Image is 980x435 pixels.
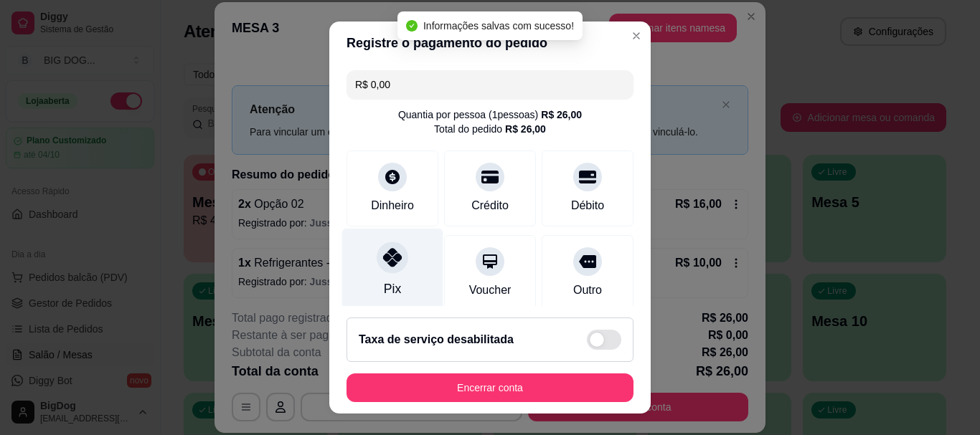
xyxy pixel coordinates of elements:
span: Informações salvas com sucesso! [423,20,574,32]
div: Crédito [471,197,509,214]
div: Pix [384,280,401,299]
button: Close [625,24,648,47]
div: Débito [571,197,604,214]
div: Total do pedido [434,122,546,136]
button: Encerrar conta [347,373,633,402]
div: Voucher [469,282,512,299]
div: Quantia por pessoa ( 1 pessoas) [398,107,582,122]
div: Outro [573,282,602,299]
div: R$ 26,00 [541,107,582,122]
h2: Taxa de serviço desabilitada [359,331,514,348]
div: R$ 26,00 [505,122,546,136]
input: Ex.: hambúrguer de cordeiro [355,70,625,99]
span: check-circle [406,20,418,32]
header: Registre o pagamento do pedido [329,21,651,64]
div: Dinheiro [371,197,414,214]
